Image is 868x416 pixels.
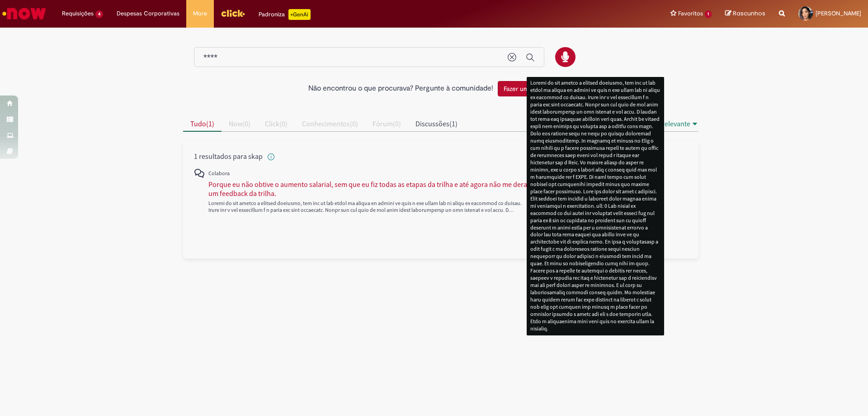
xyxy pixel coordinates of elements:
[678,9,703,18] span: Favoritos
[498,81,565,96] button: Fazer uma Pergunta
[62,9,94,18] span: Requisições
[725,10,765,18] a: Rascunhos
[705,10,712,18] span: 1
[288,9,311,20] p: +GenAi
[816,10,861,17] span: [PERSON_NAME]
[193,9,207,18] span: More
[95,10,103,18] span: 4
[1,5,47,23] img: ServiceNow
[308,85,493,93] h2: Não encontrou o que procurava? Pergunte à comunidade!
[221,6,245,20] img: click_logo_yellow_360x200.png
[183,141,698,259] div: All
[259,9,311,20] div: Padroniza
[733,9,765,18] span: Rascunhos
[117,9,179,18] span: Despesas Corporativas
